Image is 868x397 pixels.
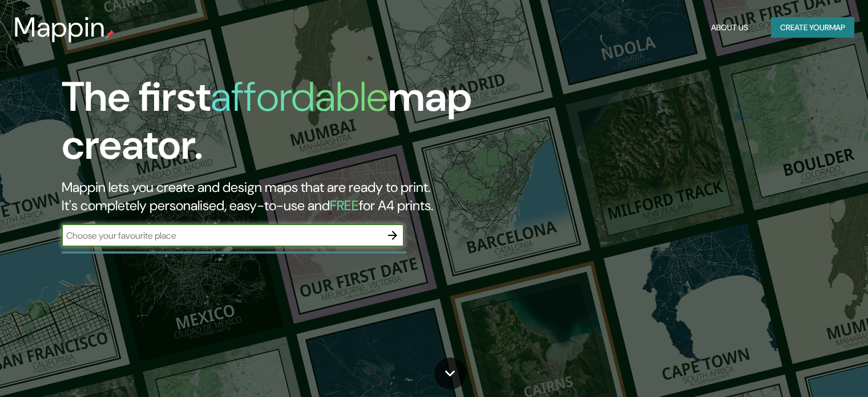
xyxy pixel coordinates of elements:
input: Choose your favourite place [62,229,381,242]
h1: affordable [211,70,388,123]
h1: The first map creator. [62,73,496,178]
button: About Us [706,17,753,38]
h2: Mappin lets you create and design maps that are ready to print. It's completely personalised, eas... [62,178,496,215]
h5: FREE [330,197,359,214]
h3: Mappin [14,11,106,43]
img: mappin-pin [106,30,115,39]
button: Create yourmap [771,17,854,38]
